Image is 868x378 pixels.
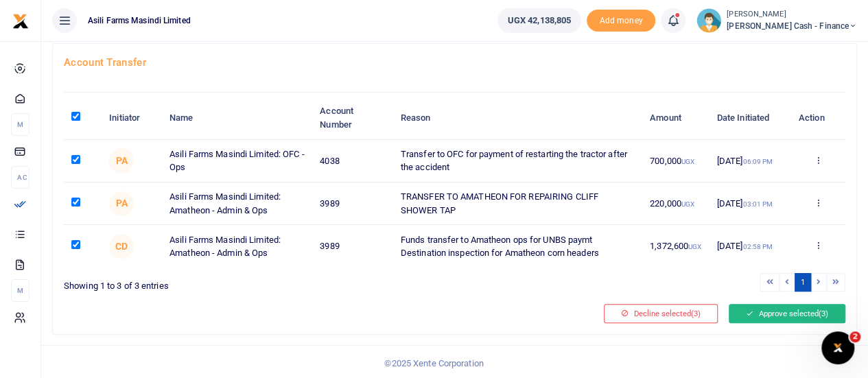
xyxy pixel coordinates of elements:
span: 2 [849,331,860,342]
td: Funds transfer to Amatheon ops for UNBS paymt Destination inspection for Amatheon corn headers [393,225,642,267]
td: [DATE] [709,182,790,225]
td: 700,000 [642,140,709,182]
li: M [11,279,30,302]
span: Constantine Dusenge [109,234,134,259]
small: UGX [681,158,694,165]
td: Asili Farms Masindi Limited: OFC - Ops [162,140,312,182]
h4: Account Transfer [64,55,845,70]
td: 4038 [312,140,393,182]
a: logo-small logo-large logo-large [12,15,29,25]
img: profile-user [696,8,721,33]
td: 3989 [312,225,393,267]
li: M [11,113,30,136]
iframe: Intercom live chat [821,331,854,364]
div: Showing 1 to 3 of 3 entries [64,272,449,293]
span: (3) [691,309,701,318]
td: [DATE] [709,225,790,267]
span: Pricillah Ankunda [109,191,134,216]
small: UGX [681,200,694,208]
td: Asili Farms Masindi Limited: Amatheon - Admin & Ops [162,225,312,267]
span: Pricillah Ankunda [109,148,134,173]
th: Initiator: activate to sort column ascending [102,97,162,139]
th: Name: activate to sort column ascending [162,97,312,139]
td: 1,372,600 [642,225,709,267]
th: Amount: activate to sort column ascending [642,97,709,139]
button: Approve selected(3) [729,304,845,323]
li: Toup your wallet [587,10,655,32]
th: : activate to sort column descending [64,97,102,139]
button: Decline selected(3) [604,304,718,323]
span: Add money [587,10,655,32]
td: Asili Farms Masindi Limited: Amatheon - Admin & Ops [162,182,312,225]
button: Close [535,363,549,377]
th: Date Initiated: activate to sort column ascending [709,97,790,139]
td: Transfer to OFC for payment of restarting the tractor after the accident [393,140,642,182]
small: 02:58 PM [742,243,773,250]
img: logo-small [12,13,29,29]
th: Account Number: activate to sort column ascending [312,97,393,139]
span: UGX 42,138,805 [508,14,571,27]
td: 220,000 [642,182,709,225]
li: Wallet ballance [492,8,587,33]
small: 03:01 PM [742,200,773,208]
small: 06:09 PM [742,158,773,165]
th: Reason: activate to sort column ascending [393,97,642,139]
td: [DATE] [709,140,790,182]
small: UGX [688,243,701,250]
td: 3989 [312,182,393,225]
span: (3) [819,309,828,318]
th: Action: activate to sort column ascending [790,97,845,139]
small: [PERSON_NAME] [727,9,857,21]
span: [PERSON_NAME] Cash - Finance [727,20,857,32]
li: Ac [11,166,30,189]
td: TRANSFER TO AMATHEON FOR REPAIRING CLIFF SHOWER TAP [393,182,642,225]
a: profile-user [PERSON_NAME] [PERSON_NAME] Cash - Finance [696,8,857,33]
a: 1 [795,273,811,292]
a: Add money [587,14,655,25]
a: UGX 42,138,805 [497,8,581,33]
span: Asili Farms Masindi Limited [82,14,196,27]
